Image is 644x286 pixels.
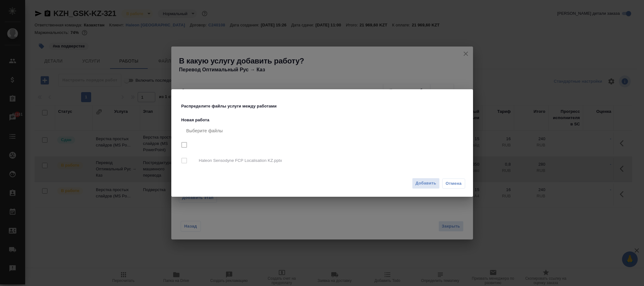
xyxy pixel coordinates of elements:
[446,180,462,187] span: Отмена
[181,123,465,138] div: Выберите файлы
[181,117,465,123] p: Новая работа
[416,180,436,187] span: Добавить
[181,103,280,109] p: Распределите файлы услуги между работами
[442,179,465,189] button: Отмена
[412,178,440,189] button: Добавить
